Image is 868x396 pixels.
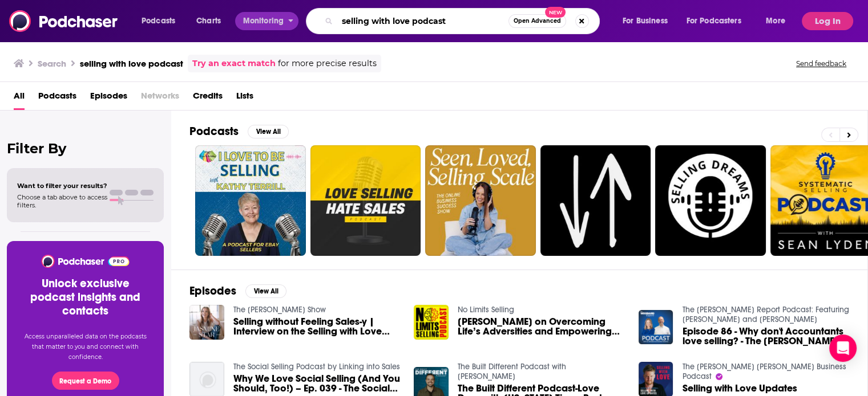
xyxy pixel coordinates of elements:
button: open menu [615,12,682,30]
span: [PERSON_NAME] on Overcoming Life’s Adversities and Empowering Self-Love | No Limit Selling Podcast [458,317,625,336]
span: Choose a tab above to access filters. [17,193,107,209]
img: Selling without Feeling Sales-y | Interview on the Selling with Love Podcast [189,305,224,340]
span: Networks [141,87,179,110]
span: Episode 86 - Why don't Accountants love selling? - The [PERSON_NAME] Report Podcast [682,326,849,346]
button: open menu [235,12,298,30]
span: Want to filter your results? [17,182,107,190]
span: For Business [623,13,668,29]
a: PodcastsView All [189,124,289,138]
span: Charts [196,13,221,29]
button: Send feedback [793,59,850,68]
a: Stacey Short on Overcoming Life’s Adversities and Empowering Self-Love | No Limit Selling Podcast [458,317,625,336]
a: Selling without Feeling Sales-y | Interview on the Selling with Love Podcast [233,317,401,336]
button: Log In [802,12,853,30]
img: Podchaser - Follow, Share and Rate Podcasts [41,255,130,268]
span: New [545,7,566,18]
span: Podcasts [142,13,175,29]
a: Lists [236,87,253,110]
button: View All [248,125,289,138]
div: Open Intercom Messenger [829,334,857,362]
a: No Limits Selling [458,305,514,315]
div: Search podcasts, credits, & more... [317,8,611,34]
span: Open Advanced [514,18,561,24]
h3: Search [38,58,66,69]
span: Monitoring [243,13,284,29]
a: Selling with Love Updates [682,383,797,393]
button: open menu [679,12,758,30]
span: More [766,13,785,29]
a: Podcasts [38,87,76,110]
a: The Social Selling Podcast by Linking into Sales [233,362,400,371]
button: open menu [134,12,190,30]
img: Episode 86 - Why don't Accountants love selling? - The Woodard Report Podcast [639,310,673,345]
a: Charts [189,12,228,30]
span: for more precise results [278,57,377,70]
a: The Jasmine Star Show [233,305,326,315]
a: Try an exact match [192,57,276,70]
h2: Filter By [7,140,164,157]
a: Credits [193,87,223,110]
h3: selling with love podcast [80,58,183,69]
p: Access unparalleled data on the podcasts that matter to you and connect with confidence. [21,332,150,362]
button: open menu [758,12,800,30]
input: Search podcasts, credits, & more... [337,12,508,30]
button: View All [245,284,286,298]
a: The Woodard Report Podcast: Featuring Heather Satterley and Joe Woodard [682,305,849,324]
h2: Podcasts [189,124,239,138]
button: Open AdvancedNew [508,14,566,28]
button: Request a Demo [52,371,119,390]
a: The Built Different Podcast with Dr. Zach Clinton [458,362,566,381]
a: Episode 86 - Why don't Accountants love selling? - The Woodard Report Podcast [682,326,849,346]
a: Why We Love Social Selling (And You Should, Too!) – Ep. 039 - The Social Selling Podcast by Linki... [233,374,401,393]
a: The Jason Marc Campbell Business Podcast [682,362,846,381]
img: Stacey Short on Overcoming Life’s Adversities and Empowering Self-Love | No Limit Selling Podcast [414,305,449,340]
a: All [14,87,25,110]
a: Episodes [90,87,127,110]
a: EpisodesView All [189,284,286,298]
img: Podchaser - Follow, Share and Rate Podcasts [9,10,119,32]
h2: Episodes [189,284,236,298]
h3: Unlock exclusive podcast insights and contacts [21,277,150,318]
span: For Podcasters [687,13,741,29]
